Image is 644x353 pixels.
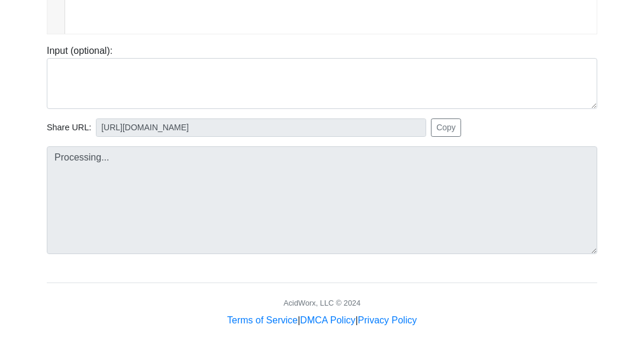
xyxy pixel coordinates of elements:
button: Copy [431,118,461,137]
a: DMCA Policy [300,315,355,325]
input: No share available yet [96,118,426,137]
div: Input (optional): [38,44,606,109]
div: AcidWorx, LLC © 2024 [284,297,360,309]
span: Share URL: [47,121,91,134]
a: Terms of Service [227,315,298,325]
a: Privacy Policy [358,315,417,325]
div: | | [227,313,417,328]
